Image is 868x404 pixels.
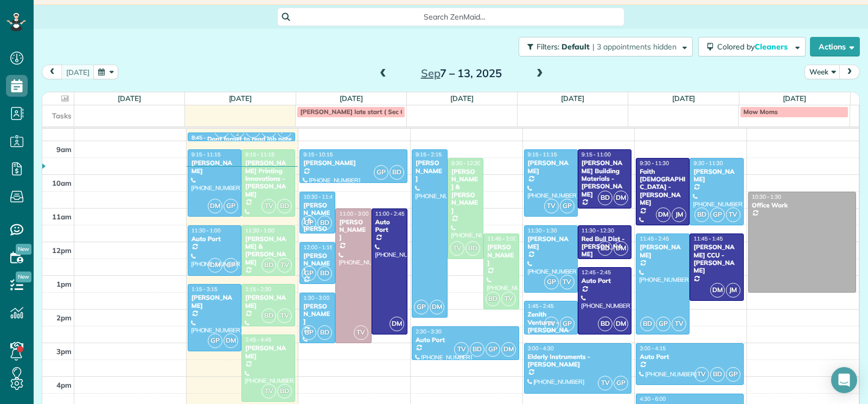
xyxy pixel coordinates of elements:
[52,246,72,255] span: 12pm
[374,165,388,180] span: GP
[191,159,238,175] div: [PERSON_NAME]
[639,243,686,259] div: [PERSON_NAME]
[450,94,474,103] a: [DATE]
[672,317,686,331] span: TV
[544,199,559,213] span: TV
[537,42,559,52] span: Filters:
[277,199,292,213] span: BD
[598,191,612,205] span: BD
[303,244,333,251] span: 12:00 - 1:15
[245,159,292,198] div: [PERSON_NAME] Printing Innovations - [PERSON_NAME]
[303,294,329,301] span: 1:30 - 3:00
[277,308,292,323] span: TV
[710,283,725,298] span: DM
[805,65,840,79] button: Week
[640,395,666,402] span: 4:30 - 6:00
[245,286,271,293] span: 1:15 - 2:30
[451,168,480,214] div: [PERSON_NAME] & [PERSON_NAME]
[52,212,72,221] span: 11am
[598,241,612,256] span: BD
[191,294,238,310] div: [PERSON_NAME]
[614,191,628,205] span: DM
[277,384,292,399] span: BD
[831,367,857,393] div: Open Intercom Messenger
[416,151,442,158] span: 9:15 - 2:15
[614,241,628,256] span: DM
[528,227,557,234] span: 11:30 - 1:30
[56,347,72,356] span: 3pm
[414,300,429,314] span: GP
[639,353,741,361] div: Auto Port
[354,325,368,340] span: TV
[640,160,669,167] span: 9:30 - 11:30
[192,286,218,293] span: 1:15 - 3:15
[56,280,72,288] span: 1pm
[581,235,628,258] div: Red Bull Dist - [PERSON_NAME]
[229,94,252,103] a: [DATE]
[16,272,31,282] span: New
[783,94,806,103] a: [DATE]
[582,227,614,234] span: 11:30 - 12:30
[303,201,332,248] div: [PERSON_NAME] & [PERSON_NAME]
[598,317,612,331] span: BD
[693,243,740,275] div: [PERSON_NAME] CCU - [PERSON_NAME]
[640,235,669,242] span: 11:45 - 2:45
[303,193,336,200] span: 10:30 - 11:45
[52,179,72,187] span: 10am
[544,317,559,331] span: TV
[192,151,221,158] span: 9:15 - 11:15
[450,241,464,256] span: TV
[672,207,686,222] span: JM
[501,292,516,306] span: TV
[421,66,441,80] span: Sep
[300,108,428,116] span: [PERSON_NAME] late start ( Sec Of State)
[317,325,332,340] span: BD
[245,294,292,310] div: [PERSON_NAME]
[527,159,575,175] div: [PERSON_NAME]
[245,235,292,267] div: [PERSON_NAME] & [PERSON_NAME]
[56,145,72,154] span: 9am
[390,317,404,331] span: DM
[303,302,332,326] div: [PERSON_NAME]
[207,135,369,143] div: Dont forget to read job notes Add notes when needed
[261,199,276,213] span: TV
[581,277,628,285] div: Auto Port
[118,94,141,103] a: [DATE]
[672,94,695,103] a: [DATE]
[245,151,275,158] span: 9:15 - 11:15
[303,252,332,275] div: [PERSON_NAME]
[208,258,222,273] span: DM
[303,159,404,167] div: [PERSON_NAME]
[430,300,444,314] span: DM
[245,344,292,360] div: [PERSON_NAME]
[726,283,741,298] span: JM
[693,168,740,184] div: [PERSON_NAME]
[339,218,368,242] div: [PERSON_NAME]
[582,269,611,276] span: 12:45 - 2:45
[208,199,222,213] span: DM
[693,160,723,167] span: 9:30 - 11:30
[231,129,244,140] small: 2
[415,159,444,182] div: [PERSON_NAME]
[487,235,516,242] span: 11:45 - 2:00
[451,160,481,167] span: 9:30 - 12:30
[560,317,575,331] span: GP
[528,151,557,158] span: 9:15 - 11:15
[317,216,332,230] span: BD
[640,345,666,352] span: 3:00 - 4:15
[528,345,554,352] span: 3:00 - 4:30
[755,42,789,52] span: Cleaners
[261,258,276,273] span: BD
[340,94,363,103] a: [DATE]
[192,227,221,234] span: 11:30 - 1:00
[751,201,853,209] div: Office Work
[527,311,575,342] div: Zenith Ventures - [PERSON_NAME]
[726,367,741,382] span: GP
[42,65,62,79] button: prev
[339,210,368,217] span: 11:00 - 3:00
[656,317,671,331] span: GP
[487,243,516,267] div: [PERSON_NAME]
[710,367,725,382] span: BD
[375,210,405,217] span: 11:00 - 2:45
[501,342,516,357] span: DM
